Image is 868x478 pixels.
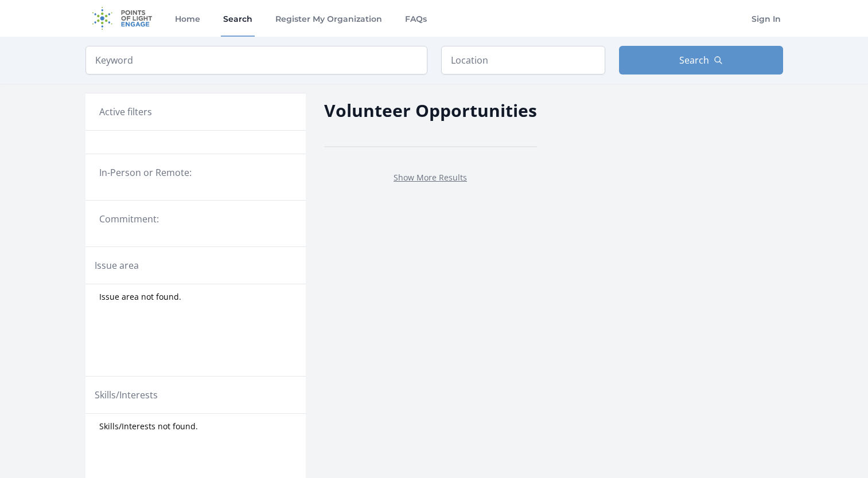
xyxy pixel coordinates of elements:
[441,46,605,75] input: Location
[619,46,783,75] button: Search
[95,388,158,402] legend: Skills/Interests
[679,53,709,67] span: Search
[95,258,139,272] legend: Issue area
[99,212,292,226] legend: Commitment:
[99,105,152,119] h3: Active filters
[394,172,467,183] a: Show More Results
[324,97,537,123] h2: Volunteer Opportunities
[99,421,198,432] span: Skills/Interests not found.
[99,166,292,179] legend: In-Person or Remote:
[99,291,181,303] span: Issue area not found.
[85,46,427,75] input: Keyword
